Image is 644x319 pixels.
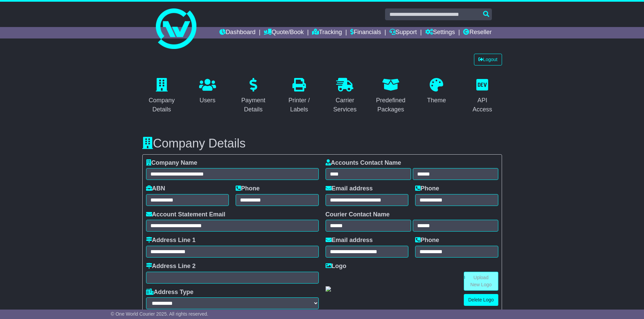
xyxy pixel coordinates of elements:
a: Support [389,27,417,38]
label: Account Statement Email [146,211,225,218]
div: Theme [427,96,446,105]
div: API Access [467,96,498,114]
label: Phone [415,237,439,244]
label: Email address [326,237,373,244]
label: Phone [415,185,439,192]
a: Predefined Packages [371,76,410,116]
a: Users [195,76,220,107]
label: Courier Contact Name [326,211,390,218]
label: Logo [326,263,347,270]
img: GetCustomerLogo [326,286,331,292]
label: Company Name [146,159,197,167]
a: Settings [425,27,455,38]
div: Predefined Packages [376,96,406,114]
a: Reseller [463,27,492,38]
label: Email address [326,185,373,192]
a: Theme [423,76,450,107]
span: © One World Courier 2025. All rights reserved. [111,311,209,317]
a: Logout [474,54,502,65]
label: Accounts Contact Name [326,159,401,167]
div: Company Details [147,96,177,114]
div: Payment Details [238,96,269,114]
div: Users [199,96,216,105]
label: Phone [236,185,260,192]
a: Printer / Labels [280,76,319,116]
a: API Access [463,76,502,116]
a: Tracking [312,27,342,38]
label: ABN [146,185,165,192]
a: Dashboard [219,27,256,38]
label: Address Line 1 [146,237,196,244]
a: Company Details [142,76,182,116]
label: Address Type [146,289,194,296]
div: Printer / Labels [284,96,314,114]
a: Carrier Services [326,76,365,116]
label: Address Line 2 [146,263,196,270]
a: Quote/Book [264,27,304,38]
a: Delete Logo [464,294,498,306]
h3: Company Details [142,137,502,150]
a: Financials [350,27,381,38]
div: Carrier Services [330,96,360,114]
a: Payment Details [234,76,273,116]
a: Upload New Logo [464,272,498,291]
